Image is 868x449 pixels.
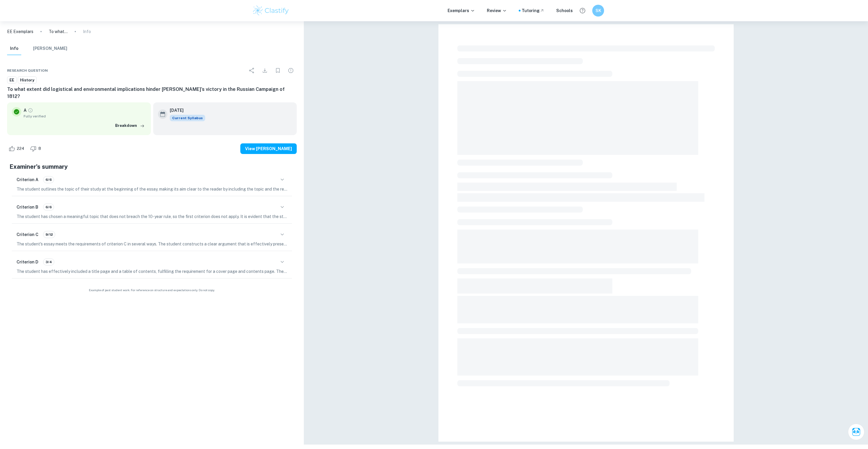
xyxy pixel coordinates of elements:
[29,144,44,153] div: Dislike
[170,115,205,121] div: This exemplar is based on the current syllabus. Feel free to refer to it for inspiration/ideas wh...
[17,213,287,220] p: The student has chosen a meaningful topic that does not breach the 10-year rule, so the first cri...
[259,65,271,76] div: Download
[7,68,48,73] span: Research question
[114,121,146,130] button: Breakdown
[17,268,287,275] p: The student has effectively included a title page and a table of contents, fulfilling the require...
[7,76,17,84] a: EE
[18,76,37,84] a: History
[7,77,16,83] span: EE
[17,241,287,247] p: The student's essay meets the requirements of criterion C in several ways. The student constructs...
[577,6,588,16] button: Help and Feedback
[7,42,21,55] button: Info
[556,7,573,14] a: Schools
[252,5,290,17] img: Clastify logo
[17,186,287,192] p: The student outlines the topic of their study at the beginning of the essay, making its aim clear...
[7,86,297,100] h6: To what extent did logistical and environmental implications hinder [PERSON_NAME]’s victory in th...
[43,232,55,237] span: 9/12
[848,424,864,440] button: Ask Clai
[246,65,258,76] div: Share
[33,42,67,55] button: [PERSON_NAME]
[43,177,54,182] span: 6/6
[49,28,68,35] p: To what extent did logistical and environmental implications hinder [PERSON_NAME]’s victory in th...
[17,176,38,183] h6: Criterion A
[18,77,36,83] span: History
[7,144,27,153] div: Like
[9,162,294,171] h5: Examiner's summary
[17,259,38,265] h6: Criterion D
[24,107,27,114] p: A
[240,143,297,154] button: View [PERSON_NAME]
[170,107,200,114] h6: [DATE]
[7,28,33,35] a: EE Exemplars
[43,259,54,265] span: 3/4
[17,231,38,238] h6: Criterion C
[272,65,284,76] div: Bookmark
[522,7,544,14] a: Tutoring
[285,65,297,76] div: Report issue
[7,288,297,292] span: Example of past student work. For reference on structure and expectations only. Do not copy.
[170,115,205,121] span: Current Syllabus
[28,108,33,113] a: Grade fully verified
[35,146,44,152] span: 8
[595,7,602,14] h6: SK
[43,204,54,210] span: 6/6
[14,146,27,152] span: 224
[448,7,475,14] p: Exemplars
[17,204,38,210] h6: Criterion B
[592,5,604,17] button: SK
[487,7,507,14] p: Review
[83,28,91,35] p: Info
[24,114,146,119] span: Fully verified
